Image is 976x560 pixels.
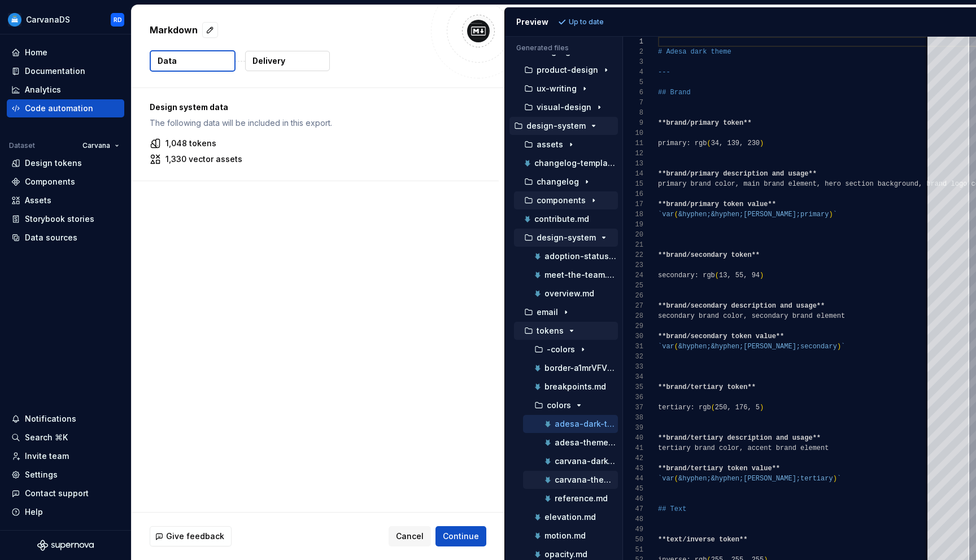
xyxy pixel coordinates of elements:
[623,148,643,159] div: 12
[711,404,714,412] span: (
[25,213,94,225] div: Storybook stories
[658,383,756,391] span: **brand/tertiary token**
[623,382,643,392] div: 35
[150,526,232,546] button: Give feedback
[537,196,586,205] p: components
[518,287,618,300] button: overview.md
[544,550,587,559] p: opacity.md
[623,535,643,545] div: 50
[514,213,618,225] button: contribute.md
[623,392,643,403] div: 36
[623,504,643,514] div: 47
[544,364,618,373] p: border-a1mrVFVS.md
[514,194,618,207] button: components
[674,211,678,218] span: (
[518,362,618,374] button: border-a1mrVFVS.md
[547,401,571,410] p: colors
[25,103,93,114] div: Code automation
[150,50,236,72] button: Data
[623,67,643,77] div: 4
[623,138,643,148] div: 11
[658,48,731,56] span: # Adesa dark theme
[711,139,759,147] span: 34, 139, 230
[623,270,643,281] div: 24
[674,343,678,351] span: (
[623,88,643,98] div: 6
[623,301,643,311] div: 27
[623,524,643,535] div: 49
[7,503,124,521] button: Help
[623,57,643,67] div: 3
[707,139,711,147] span: (
[77,138,124,154] button: Carvana
[518,343,618,356] button: -colors
[623,433,643,443] div: 40
[623,291,643,301] div: 26
[534,215,589,224] p: contribute.md
[555,494,608,503] p: reference.md
[7,62,124,80] a: Documentation
[518,380,618,393] button: breakpoints.md
[537,103,591,112] p: visual-design
[623,281,643,291] div: 25
[623,128,643,138] div: 10
[165,154,242,165] p: 1,330 vector assets
[166,531,224,542] span: Give feedback
[544,382,606,391] p: breakpoints.md
[658,333,784,340] span: **brand/secondary token value**
[555,475,618,484] p: carvana-theme.md
[658,68,670,76] span: ---
[623,514,643,524] div: 48
[760,139,764,147] span: )
[537,65,598,75] p: product-design
[623,352,643,362] div: 32
[25,84,61,95] div: Analytics
[658,139,707,147] span: primary: rgb
[25,47,47,58] div: Home
[623,342,643,352] div: 31
[623,494,643,504] div: 46
[25,432,68,443] div: Search ⌘K
[719,272,760,279] span: 13, 55, 94
[623,37,643,47] div: 1
[514,101,618,113] button: visual-design
[9,141,35,150] div: Dataset
[516,43,611,53] p: Generated files
[25,450,69,462] div: Invite team
[7,173,124,191] a: Components
[25,195,51,206] div: Assets
[435,526,486,546] button: Continue
[523,455,618,467] button: carvana-dark-theme-AAOPT37I.md
[2,7,129,32] button: CarvanaDSRD
[544,531,586,540] p: motion.md
[25,469,58,480] div: Settings
[623,260,643,270] div: 23
[674,475,678,483] span: (
[518,250,618,262] button: adoption-status.md
[514,64,618,76] button: product-design
[714,404,759,412] span: 250, 176, 5
[523,492,618,505] button: reference.md
[623,250,643,260] div: 22
[534,159,618,168] p: changelog-template.md
[555,419,618,428] p: adesa-dark-theme.md
[623,220,643,230] div: 19
[623,179,643,189] div: 15
[760,404,764,412] span: )
[514,306,618,318] button: email
[150,117,481,129] p: The following data will be included in this export.
[514,231,618,244] button: design-system
[518,530,618,542] button: motion.md
[25,488,89,499] div: Contact support
[658,170,817,178] span: **brand/primary description and usage**
[158,55,177,67] p: Data
[658,343,674,351] span: `var
[623,47,643,57] div: 2
[523,436,618,449] button: adesa-theme-1pnKyF2F.md
[526,121,586,130] p: design-system
[833,211,836,218] span: `
[25,232,77,243] div: Data sources
[37,540,94,551] svg: Supernova Logo
[623,453,643,463] div: 42
[7,447,124,465] a: Invite team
